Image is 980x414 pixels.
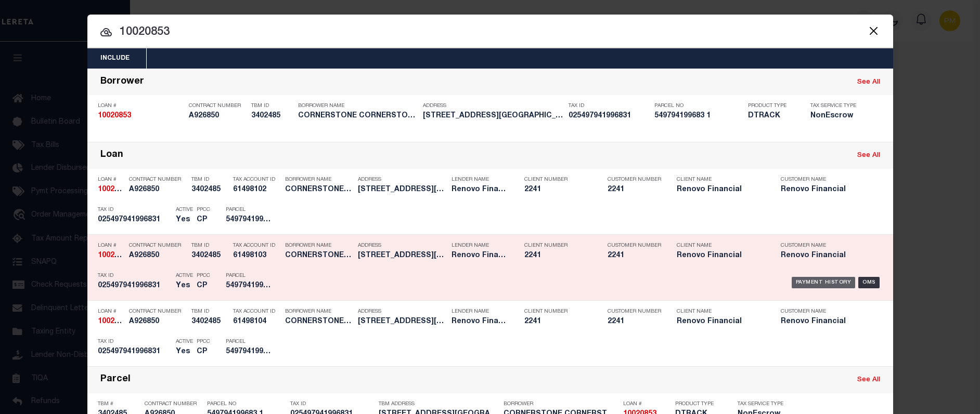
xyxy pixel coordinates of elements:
[524,243,592,249] p: Client Number
[98,252,131,259] strong: 10020853
[226,207,273,213] p: Parcel
[285,317,353,326] h5: CORNERSTONE CORNERSTONE LIVINGS INC
[191,251,228,260] h5: 3402485
[781,251,869,260] h5: Renovo Financial
[233,243,280,249] p: Tax Account ID
[748,103,795,109] p: Product Type
[100,374,131,386] div: Parcel
[98,186,131,193] strong: 10020853
[524,177,592,183] p: Client Number
[98,185,124,194] h5: 10020853
[781,185,869,194] h5: Renovo Financial
[504,401,618,407] p: Borrower
[129,177,186,183] p: Contract Number
[738,401,784,407] p: Tax Service Type
[792,277,856,288] div: Payment History
[748,112,795,121] h5: DTRACK
[452,251,509,260] h5: Renovo Financial
[857,79,880,86] a: See All
[358,185,446,194] h5: 858-860 NORTH 7TH STREET ALLENT...
[285,309,353,315] p: Borrower Name
[176,339,193,345] p: Active
[358,309,446,315] p: Address
[98,401,139,407] p: TBM #
[654,103,743,109] p: Parcel No
[129,317,186,326] h5: A926850
[98,317,124,326] h5: 10020853
[129,251,186,260] h5: A926850
[623,401,670,407] p: Loan #
[233,177,280,183] p: Tax Account ID
[87,48,143,69] button: Include
[379,401,498,407] p: TBM Address
[197,282,210,290] h5: CP
[857,377,880,383] a: See All
[857,152,880,159] a: See All
[191,243,228,249] p: TBM ID
[98,273,171,279] p: Tax ID
[358,251,446,260] h5: 858-860 NORTH 7TH STREET ALLENT...
[129,185,186,194] h5: A926850
[608,317,660,326] h5: 2241
[677,185,765,194] h5: Renovo Financial
[810,112,862,121] h5: NonEscrow
[98,339,171,345] p: Tax ID
[858,277,880,288] div: OMS
[781,177,869,183] p: Customer Name
[191,177,228,183] p: TBM ID
[197,216,210,224] h5: CP
[285,243,353,249] p: Borrower Name
[569,112,649,121] h5: 025497941996831
[867,24,881,37] button: Close
[285,185,353,194] h5: CORNERSTONE CORNERSTONE LIVINGS INC
[226,339,273,345] p: Parcel
[98,243,124,249] p: Loan #
[524,317,592,326] h5: 2241
[677,177,765,183] p: Client Name
[233,251,280,260] h5: 61498103
[98,318,131,325] strong: 10020853
[452,309,509,315] p: Lender Name
[233,185,280,194] h5: 61498102
[298,112,418,121] h5: CORNERSTONE CORNERSTONE LIVINGS INC
[423,112,563,121] h5: 858-860 NORTH 7TH STREET ALLENT...
[100,150,123,162] div: Loan
[524,185,592,194] h5: 2241
[226,216,273,224] h5: 549794199683 1
[233,317,280,326] h5: 61498104
[290,401,373,407] p: Tax ID
[358,177,446,183] p: Address
[191,317,228,326] h5: 3402485
[98,348,171,356] h5: 025497941996831
[191,185,228,194] h5: 3402485
[675,401,722,407] p: Product Type
[654,112,743,121] h5: 549794199683 1
[189,112,246,121] h5: A926850
[358,243,446,249] p: Address
[176,273,193,279] p: Active
[176,207,193,213] p: Active
[452,317,509,326] h5: Renovo Financial
[677,243,765,249] p: Client Name
[98,207,171,213] p: Tax ID
[423,103,563,109] p: Address
[358,317,446,326] h5: 858-860 NORTH 7TH STREET ALLENT...
[285,251,353,260] h5: CORNERSTONE CORNERSTONE LIVINGS INC
[145,401,202,407] p: Contract Number
[207,401,285,407] p: Parcel No
[608,251,660,260] h5: 2241
[176,216,191,224] h5: Yes
[677,309,765,315] p: Client Name
[226,348,273,356] h5: 549794199683 1
[98,112,184,121] h5: 10020853
[781,309,869,315] p: Customer Name
[524,251,592,260] h5: 2241
[298,103,418,109] p: Borrower Name
[569,103,649,109] p: Tax ID
[129,243,186,249] p: Contract Number
[98,103,184,109] p: Loan #
[452,177,509,183] p: Lender Name
[226,273,273,279] p: Parcel
[781,243,869,249] p: Customer Name
[100,76,144,88] div: Borrower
